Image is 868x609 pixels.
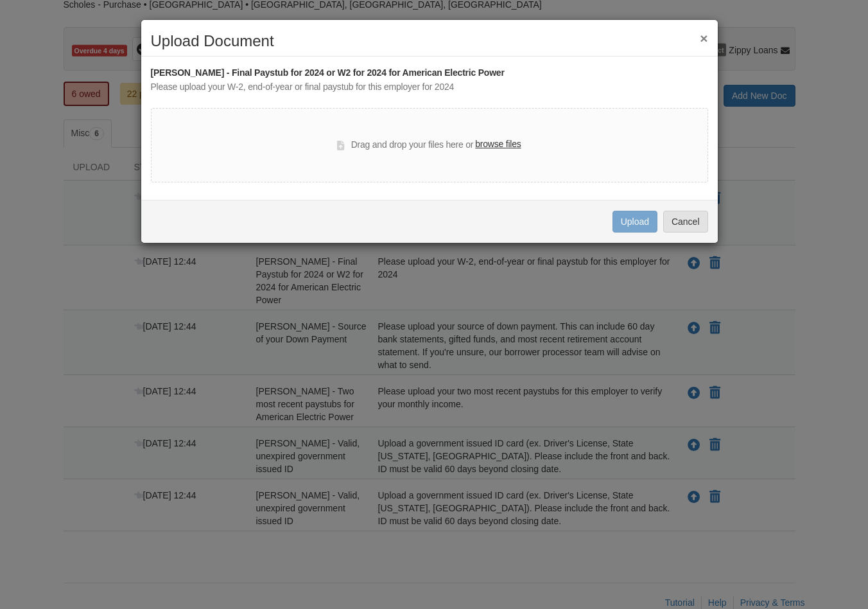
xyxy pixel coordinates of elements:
div: [PERSON_NAME] - Final Paystub for 2024 or W2 for 2024 for American Electric Power [151,66,708,80]
button: Upload [612,211,657,233]
div: Please upload your W-2, end-of-year or final paystub for this employer for 2024 [151,80,708,94]
h2: Upload Document [151,33,708,49]
button: Cancel [663,211,708,233]
div: Drag and drop your files here or [337,137,521,153]
label: browse files [475,137,521,152]
button: × [700,31,707,45]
